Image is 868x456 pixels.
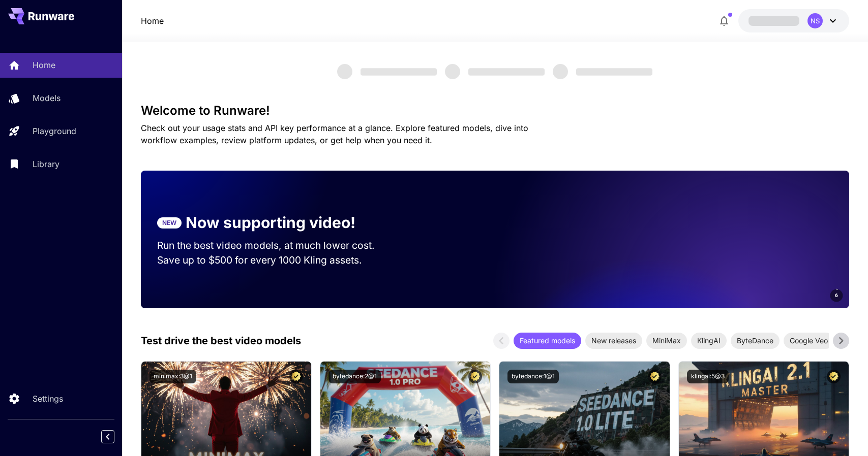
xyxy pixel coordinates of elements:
[162,218,176,227] p: NEW
[149,370,196,383] button: minimax:3@1
[507,370,559,383] button: bytedance:1@1
[827,370,841,383] button: Certified Model – Vetted for best performance and includes a commercial license.
[141,15,164,27] a: Home
[687,370,729,383] button: klingai:5@3
[101,430,114,443] button: Collapse sidebar
[585,335,642,346] span: New releases
[328,370,381,383] button: bytedance:2@1
[33,125,76,137] p: Playground
[784,335,834,346] span: Google Veo
[646,335,687,346] span: MiniMax
[646,333,687,349] div: MiniMax
[33,92,61,104] p: Models
[835,291,838,299] span: 6
[141,104,850,118] h3: Welcome to Runware!
[784,333,834,349] div: Google Veo
[141,15,164,27] nav: breadcrumb
[731,335,780,346] span: ByteDance
[141,333,301,348] p: Test drive the best video models
[141,123,528,145] span: Check out your usage stats and API key performance at a glance. Explore featured models, dive int...
[157,238,394,253] p: Run the best video models, at much lower cost.
[731,333,780,349] div: ByteDance
[33,59,55,71] p: Home
[585,333,642,349] div: New releases
[514,335,581,346] span: Featured models
[738,9,849,32] button: NS
[648,370,662,383] button: Certified Model – Vetted for best performance and includes a commercial license.
[468,370,482,383] button: Certified Model – Vetted for best performance and includes a commercial license.
[186,211,355,234] p: Now supporting video!
[691,333,727,349] div: KlingAI
[33,158,59,170] p: Library
[109,428,122,446] div: Collapse sidebar
[33,393,63,405] p: Settings
[807,13,823,28] div: NS
[514,333,581,349] div: Featured models
[691,335,727,346] span: KlingAI
[157,253,394,268] p: Save up to $500 for every 1000 Kling assets.
[289,370,303,383] button: Certified Model – Vetted for best performance and includes a commercial license.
